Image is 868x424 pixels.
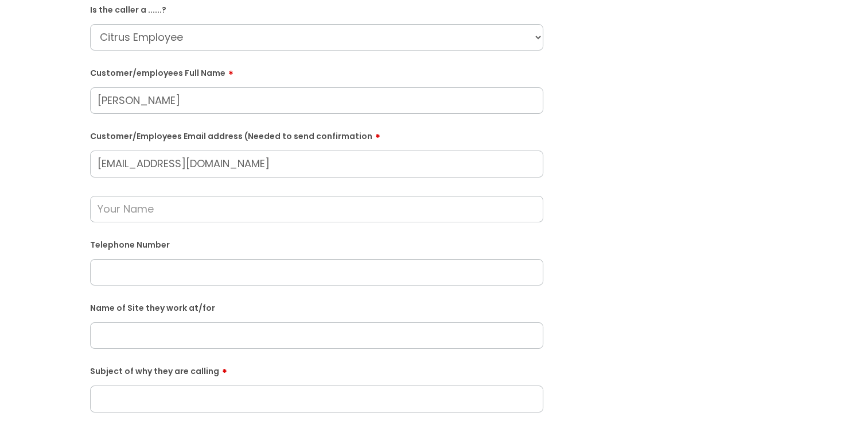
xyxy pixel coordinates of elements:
[90,301,543,313] label: Name of Site they work at/for
[90,64,543,78] label: Customer/employees Full Name
[90,196,543,222] input: Your Name
[90,238,543,250] label: Telephone Number
[90,128,543,141] label: Customer/Employees Email address (Needed to send confirmation
[90,151,543,177] input: Email
[90,363,543,376] label: Subject of why they are calling
[90,3,543,15] label: Is the caller a ......?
